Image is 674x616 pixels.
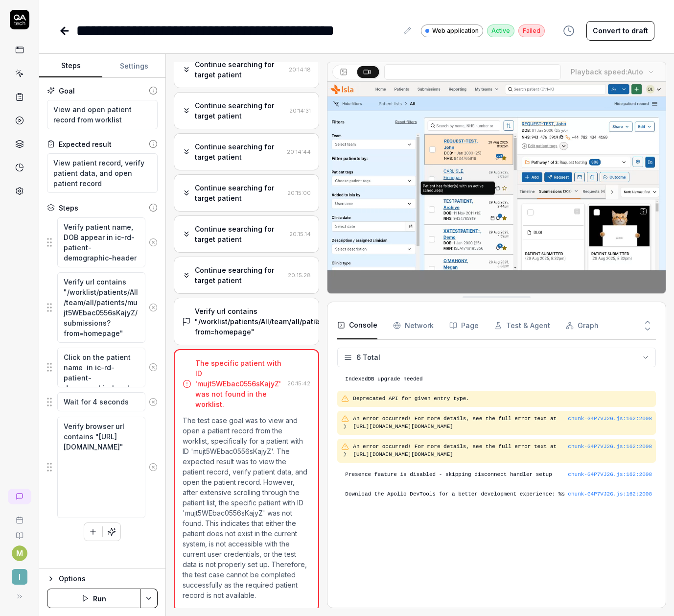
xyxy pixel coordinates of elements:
button: Remove step [145,392,161,412]
button: View version history [557,21,581,41]
time: 20:14:18 [289,66,311,73]
button: Remove step [145,298,161,317]
a: Documentation [4,524,35,540]
div: Options [59,573,158,585]
button: Network [393,312,434,339]
div: chunk-G4P7VJ2G.js : 162 : 2008 [568,443,652,451]
pre: Deprecated API for given entry type. [353,395,652,403]
time: 20:15:42 [287,380,310,387]
button: Page [449,312,479,339]
div: Steps [59,203,78,213]
div: The specific patient with ID 'mujt5WEbac0556sKajyZ' was not found in the worklist. [195,358,283,409]
div: Expected result [59,139,112,149]
span: I [12,569,27,585]
button: Remove step [145,233,161,252]
button: Options [47,573,158,585]
time: 20:14:31 [289,107,311,114]
div: Active [487,24,514,37]
button: Run [47,589,140,608]
button: chunk-G4P7VJ2G.js:162:2008 [568,471,652,479]
div: chunk-G4P7VJ2G.js : 162 : 2008 [568,471,652,479]
pre: An error occurred! For more details, see the full error text at [URL][DOMAIN_NAME][DOMAIN_NAME] [353,415,568,431]
div: Continue searching for target patient [195,265,284,285]
p: The test case goal was to view and open a patient record from the worklist, specifically for a pa... [183,415,310,600]
pre: Download the Apollo DevTools for a better development experience: %s [345,490,652,498]
button: Graph [566,312,599,339]
pre: Presence feature is disabled - skipping disconnect handler setup [345,471,652,479]
button: chunk-G4P7VJ2G.js:162:2008 [568,490,652,498]
div: Suggestions [47,217,158,268]
button: Test & Agent [494,312,550,339]
time: 20:15:42 [315,318,338,325]
button: M [12,545,27,561]
button: Remove step [145,457,161,477]
div: Verify url contains "/worklist/patients/All/team/all/patients/mujt5WEbac0556sKajyZ/submissions?fr... [195,306,464,337]
button: chunk-G4P7VJ2G.js:162:2008 [568,443,652,451]
div: chunk-G4P7VJ2G.js : 162 : 2008 [568,490,652,498]
pre: An error occurred! For more details, see the full error text at [URL][DOMAIN_NAME][DOMAIN_NAME] [353,443,568,459]
div: Continue searching for target patient [195,100,285,121]
time: 20:15:14 [289,231,311,237]
div: Continue searching for target patient [195,224,285,244]
div: Suggestions [47,416,158,519]
button: Settings [102,54,165,78]
button: Remove step [145,357,161,377]
button: chunk-G4P7VJ2G.js:162:2008 [568,415,652,423]
div: Failed [518,24,545,37]
div: Playback speed: [571,67,643,77]
time: 20:15:00 [287,190,311,196]
div: Continue searching for target patient [195,142,283,162]
button: I [4,561,35,587]
div: Suggestions [47,272,158,343]
div: Suggestions [47,392,158,412]
div: Suggestions [47,347,158,388]
time: 20:14:44 [287,148,311,155]
a: Book a call with us [4,508,35,524]
time: 20:15:28 [288,272,311,279]
span: Web application [432,26,479,35]
button: Convert to draft [586,21,654,41]
div: Continue searching for target patient [195,183,283,203]
a: Web application [421,24,483,37]
div: Goal [59,86,75,96]
a: New conversation [8,489,31,504]
pre: IndexedDB upgrade needed [345,375,652,383]
button: Console [337,312,377,339]
button: Steps [39,54,102,78]
div: chunk-G4P7VJ2G.js : 162 : 2008 [568,415,652,423]
div: Continue searching for target patient [195,59,285,80]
